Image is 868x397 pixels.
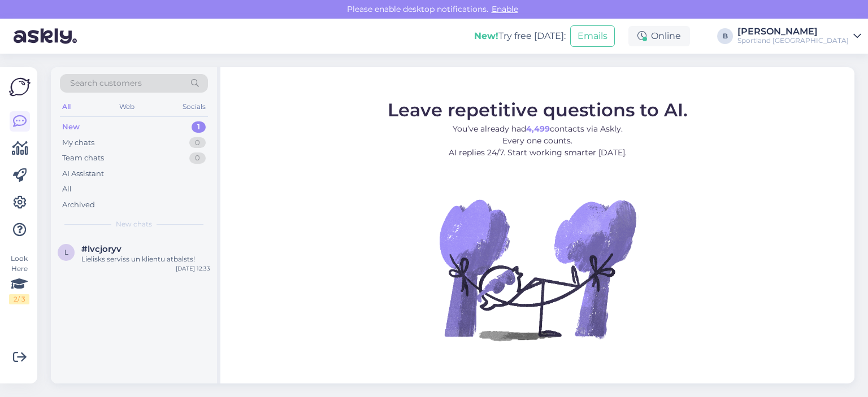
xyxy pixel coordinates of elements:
span: Leave repetitive questions to AI. [388,99,688,121]
div: All [60,99,73,114]
span: New chats [116,219,152,229]
div: Socials [180,99,208,114]
div: [DATE] 12:33 [176,264,210,273]
div: Web [117,99,137,114]
div: New [62,121,80,133]
div: 0 [189,137,206,149]
div: Online [628,26,690,46]
div: Try free [DATE]: [474,29,566,43]
div: 2 / 3 [9,294,29,304]
div: Sportland [GEOGRAPHIC_DATA] [737,36,849,45]
span: #lvcjoryv [81,244,121,254]
div: My chats [62,137,94,149]
a: [PERSON_NAME]Sportland [GEOGRAPHIC_DATA] [737,27,861,45]
span: Enable [488,4,522,14]
div: AI Assistant [62,168,104,180]
img: Askly Logo [9,76,31,98]
b: 4,499 [526,124,550,134]
b: New! [474,30,498,41]
div: B [717,28,733,44]
div: Archived [62,199,95,211]
div: Team chats [62,152,104,164]
div: 0 [189,152,206,164]
div: 1 [192,121,206,133]
span: l [64,248,68,256]
p: You’ve already had contacts via Askly. Every one counts. AI replies 24/7. Start working smarter [... [388,123,688,159]
span: Search customers [70,77,142,89]
img: No Chat active [436,168,639,371]
div: [PERSON_NAME] [737,27,849,36]
div: Lielisks serviss un klientu atbalsts! [81,254,210,264]
div: All [62,184,72,195]
button: Emails [570,25,615,47]
div: Look Here [9,254,29,304]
